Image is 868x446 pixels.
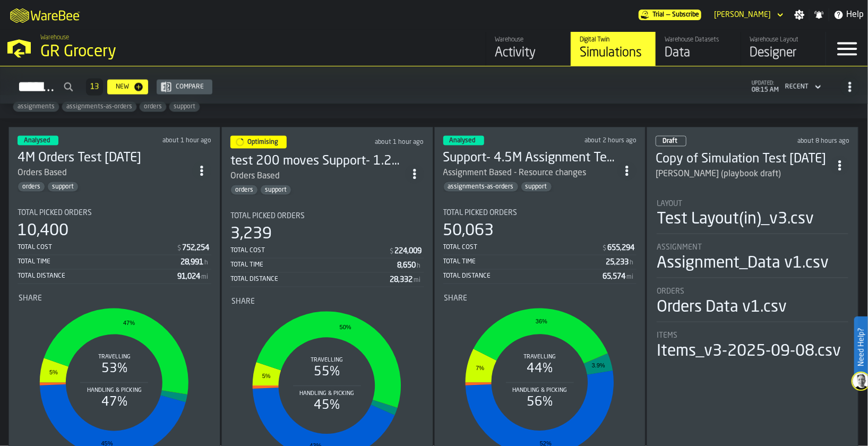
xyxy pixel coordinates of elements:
div: DropdownMenuValue-4 [781,81,823,93]
span: Items [657,332,677,340]
div: Menu Subscription [639,10,701,20]
div: Title [18,209,211,218]
div: Designer [750,45,817,62]
span: h [204,260,208,267]
span: assignments-as-orders [62,103,136,110]
div: [PERSON_NAME] (playbook draft) [656,168,781,181]
div: Total Distance [443,273,603,280]
section: card-SimulationDashboardCard-draft [656,189,849,364]
div: status-3 2 [18,136,58,145]
a: link-to-/wh/i/e451d98b-95f6-4604-91ff-c80219f9c36d/feed/ [486,32,571,66]
label: Need Help? [855,318,867,377]
a: link-to-/wh/i/e451d98b-95f6-4604-91ff-c80219f9c36d/data [656,32,741,66]
span: support [521,183,552,191]
span: — [666,11,670,19]
div: 3,239 [230,225,272,244]
span: assignments-as-orders [444,183,518,191]
div: Orders Based [230,170,280,183]
span: $ [177,245,181,253]
div: Title [230,212,424,221]
div: Title [19,295,210,303]
div: Simulations [580,45,647,62]
div: 50,063 [443,222,494,241]
span: h [417,263,421,270]
span: Trial [652,11,664,19]
span: support [169,103,200,110]
span: mi [414,277,421,285]
div: Test Layout(in)_v3.csv [657,210,814,229]
div: Sandhya (playbook draft) [656,168,830,181]
div: Total Cost [230,247,389,255]
div: stat-Items [657,332,848,362]
span: assignments [13,103,59,110]
div: Stat Value [603,273,625,281]
label: button-toggle-Help [829,8,868,21]
div: stat-Total Picked Orders [443,209,637,284]
div: Assignment Based - Resource changes [443,167,618,179]
div: Stat Value [395,247,422,256]
span: Share [231,298,255,306]
span: Analysed [24,138,50,144]
div: DropdownMenuValue-4 [785,83,809,91]
div: Assignment_Data v1.csv [657,254,829,273]
div: Stat Value [181,259,203,267]
a: link-to-/wh/i/e451d98b-95f6-4604-91ff-c80219f9c36d/designer [741,32,826,66]
span: Layout [657,200,682,208]
span: Assignment [657,244,702,252]
div: Orders Based [18,167,192,179]
span: 13 [90,83,99,91]
span: Orders [657,288,684,296]
span: $ [603,245,606,253]
div: Stat Value [607,244,634,253]
div: Title [231,298,423,306]
div: Stat Value [606,259,629,267]
div: Support- 4.5M Assignment Test 2025-09-10 [443,150,618,167]
div: test 200 moves Support- 1.25M Orders Test 2025-09-10 [230,153,405,170]
span: Total Picked Orders [18,209,92,218]
div: status-1 2 [230,136,287,149]
label: button-toggle-Notifications [810,10,829,20]
div: DropdownMenuValue-Sandhya Gopakumar [714,11,771,19]
div: Stat Value [398,262,416,270]
div: GR Grocery [40,42,327,62]
div: Stat Value [390,276,413,285]
div: Title [443,209,637,218]
h3: test 200 moves Support- 1.25M Orders Test [DATE] [230,153,405,170]
div: stat-Total Picked Orders [18,209,211,284]
span: Total Picked Orders [443,209,518,218]
div: Total Time [443,259,606,266]
h3: Copy of Simulation Test [DATE] [656,151,830,168]
span: mi [201,274,208,281]
div: Total Time [18,259,181,266]
span: support [261,186,291,194]
div: Title [657,244,848,252]
div: Updated: 9/12/2025, 6:43:12 AM Created: 9/12/2025, 6:39:35 AM [561,137,637,144]
span: support [48,183,78,191]
div: Copy of Simulation Test 2025-09-09 [656,151,830,168]
div: Title [657,332,848,340]
span: updated: [752,81,779,87]
div: DropdownMenuValue-Sandhya Gopakumar [710,8,786,21]
a: link-to-/wh/i/e451d98b-95f6-4604-91ff-c80219f9c36d/simulations [571,32,656,66]
div: Assignment Based - Resource changes [443,167,587,179]
span: orders [140,103,166,110]
div: Updated: 9/12/2025, 6:48:20 AM Created: 9/12/2025, 5:17:15 AM [136,137,211,144]
div: Total Distance [18,273,177,280]
div: 4M Orders Test 2025-09-10 [18,150,192,167]
div: Total Cost [443,244,602,252]
div: Title [444,295,636,303]
span: Analysed [450,138,476,144]
div: Updated: 9/12/2025, 12:23:51 AM Created: 9/9/2025, 7:45:41 PM [769,138,849,145]
div: New [111,83,133,91]
button: button-New [107,80,148,95]
span: Subscribe [672,11,699,19]
div: Compare [171,83,208,91]
div: stat-Total Picked Orders [230,212,424,287]
span: mi [626,274,633,281]
div: Title [657,200,848,208]
div: status-0 2 [656,136,686,147]
label: button-toggle-Settings [790,10,809,20]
